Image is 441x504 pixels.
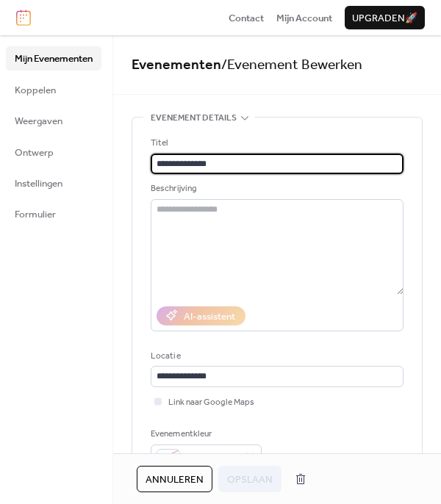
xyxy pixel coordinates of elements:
[6,78,101,101] a: Koppelen
[15,176,62,191] span: Instellingen
[137,466,212,492] button: Annuleren
[6,202,101,226] a: Formulier
[6,109,101,132] a: Weergaven
[15,207,56,222] span: Formulier
[6,171,101,195] a: Instellingen
[168,395,254,410] span: Link naar Google Maps
[151,111,237,126] span: Evenement details
[352,11,417,26] span: Upgraden 🚀
[276,10,332,25] a: Mijn Account
[229,11,264,26] span: Contact
[345,6,425,29] button: Upgraden🚀
[15,114,62,129] span: Weergaven
[6,46,101,70] a: Mijn Evenementen
[15,51,93,66] span: Mijn Evenementen
[16,10,31,26] img: logo
[151,427,259,442] div: Evenementkleur
[6,140,101,164] a: Ontwerp
[15,145,54,160] span: Ontwerp
[15,83,56,98] span: Koppelen
[151,181,401,196] div: Beschrijving
[229,10,264,25] a: Contact
[151,136,401,151] div: Titel
[132,51,221,79] a: Evenementen
[221,51,362,79] span: / Evenement Bewerken
[276,11,332,26] span: Mijn Account
[146,472,204,487] span: Annuleren
[151,349,401,364] div: Locatie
